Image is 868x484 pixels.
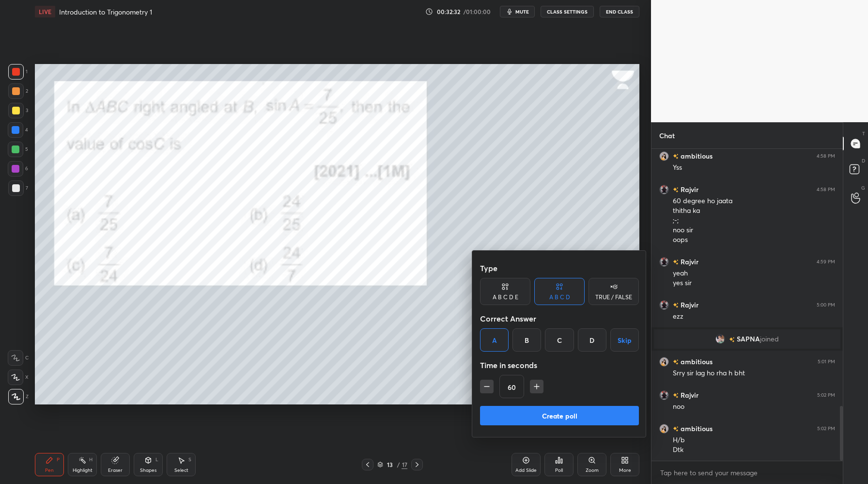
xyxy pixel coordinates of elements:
div: Type [480,258,639,278]
div: C [545,328,573,352]
div: Time in seconds [480,355,639,375]
div: TRUE / FALSE [595,294,632,300]
button: Skip [610,328,639,352]
div: Correct Answer [480,309,639,328]
div: D [578,328,606,352]
div: B [512,328,541,352]
div: A B C D E [493,294,518,300]
button: Create poll [480,406,639,425]
div: A B C D [549,294,570,300]
div: A [480,328,509,352]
